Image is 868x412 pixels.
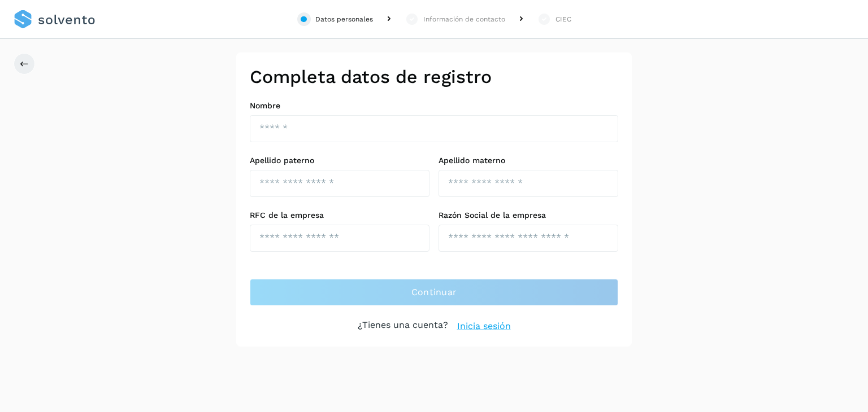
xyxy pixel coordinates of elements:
[315,14,373,24] div: Datos personales
[250,66,618,87] h2: Completa datos de registro
[411,286,457,299] span: Continuar
[250,101,618,111] label: Nombre
[423,14,505,24] div: Información de contacto
[250,156,429,165] label: Apellido paterno
[457,319,511,333] a: Inicia sesión
[439,211,618,220] label: Razón Social de la empresa
[250,211,429,220] label: RFC de la empresa
[358,319,448,333] p: ¿Tienes una cuenta?
[250,279,618,306] button: Continuar
[439,156,618,165] label: Apellido materno
[555,14,571,24] div: CIEC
